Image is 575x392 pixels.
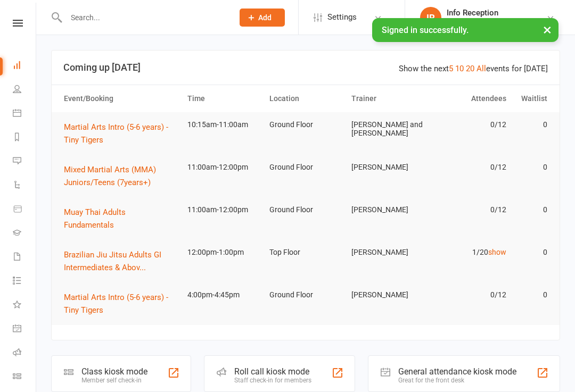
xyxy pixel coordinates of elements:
td: [PERSON_NAME] and [PERSON_NAME] [347,112,429,146]
td: 12:00pm-1:00pm [183,240,265,265]
button: Mixed Martial Arts (MMA) Juniors/Teens (7years+) [64,163,178,189]
td: 0/12 [429,112,511,137]
div: Member self check-in [81,377,147,384]
td: Top Floor [265,240,347,265]
span: Martial Arts Intro (5-6 years) - Tiny Tigers [64,293,168,315]
th: Event/Booking [59,85,183,112]
span: Muay Thai Adults Fundamentals [64,207,126,230]
td: Ground Floor [265,155,347,180]
button: × [538,18,557,41]
td: 11:00am-12:00pm [183,197,265,222]
a: Reports [13,126,37,150]
td: [PERSON_NAME] [347,155,429,180]
td: 0 [511,197,552,222]
h3: Coming up [DATE] [63,62,548,73]
a: General attendance kiosk mode [13,318,37,341]
th: Waitlist [511,85,552,112]
button: Martial Arts Intro (5-6 years) - Tiny Tigers [64,121,178,146]
td: 0 [511,282,552,307]
a: Class kiosk mode [13,365,37,389]
a: show [488,248,506,256]
a: All [477,64,486,73]
div: Great for the front desk [398,377,516,384]
a: Roll call kiosk mode [13,341,37,365]
td: 0 [511,240,552,265]
div: Class kiosk mode [81,366,147,377]
td: [PERSON_NAME] [347,197,429,222]
th: Attendees [429,85,511,112]
a: People [13,78,37,102]
span: Signed in successfully. [382,25,469,35]
th: Location [265,85,347,112]
span: Martial Arts Intro (5-6 years) - Tiny Tigers [64,122,168,145]
button: Martial Arts Intro (5-6 years) - Tiny Tigers [64,291,178,316]
td: Ground Floor [265,112,347,137]
a: Dashboard [13,54,37,78]
td: 0 [511,155,552,180]
td: 10:15am-11:00am [183,112,265,137]
th: Trainer [347,85,429,112]
span: Brazilian Jiu Jitsu Adults GI Intermediates & Abov... [64,250,161,272]
td: Ground Floor [265,282,347,307]
div: Roll call kiosk mode [234,366,311,377]
button: Brazilian Jiu Jitsu Adults GI Intermediates & Abov... [64,248,178,274]
td: [PERSON_NAME] [347,282,429,307]
td: [PERSON_NAME] [347,240,429,265]
td: 0/12 [429,282,511,307]
button: Add [240,9,285,27]
td: 4:00pm-4:45pm [183,282,265,307]
a: 10 [455,64,464,73]
a: What's New [13,294,37,318]
div: Staff check-in for members [234,377,311,384]
button: Muay Thai Adults Fundamentals [64,206,178,231]
div: Info Reception [447,8,546,18]
div: General attendance kiosk mode [398,366,516,377]
div: Equinox Martial Arts Academy [447,18,546,27]
td: 1/20 [429,240,511,265]
a: 5 [449,64,453,73]
a: Product Sales [13,198,37,222]
a: Calendar [13,102,37,126]
div: IR [420,7,441,28]
span: Settings [327,5,357,29]
a: 20 [466,64,474,73]
span: Add [258,13,272,22]
td: 0 [511,112,552,137]
div: Show the next events for [DATE] [399,62,548,75]
td: 0/12 [429,155,511,180]
td: 11:00am-12:00pm [183,155,265,180]
td: 0/12 [429,197,511,222]
span: Mixed Martial Arts (MMA) Juniors/Teens (7years+) [64,165,156,187]
th: Time [183,85,265,112]
input: Search... [63,10,226,25]
td: Ground Floor [265,197,347,222]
